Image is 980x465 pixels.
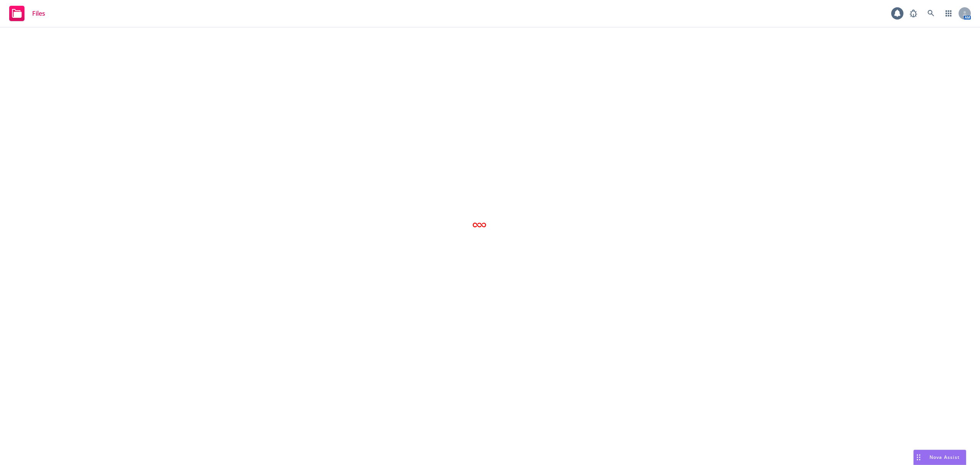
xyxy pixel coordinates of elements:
button: Nova Assist [913,450,966,465]
span: Files [32,10,45,16]
div: Drag to move [914,450,923,465]
a: Files [6,3,48,24]
a: Report a Bug [906,6,921,21]
a: Switch app [941,6,956,21]
a: Search [923,6,939,21]
span: Nova Assist [929,454,960,460]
